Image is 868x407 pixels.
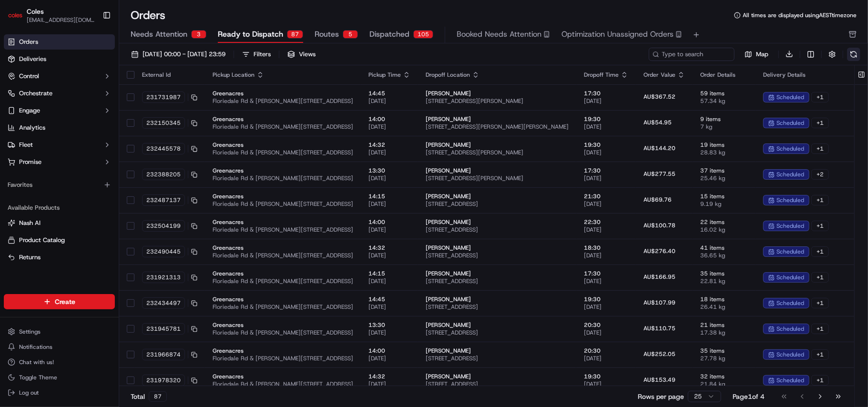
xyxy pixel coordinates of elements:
[426,90,569,97] span: [PERSON_NAME]
[213,200,353,208] span: Floriedale Rd & [PERSON_NAME][STREET_ADDRESS]
[426,200,569,208] span: [STREET_ADDRESS]
[584,193,628,200] span: 21:30
[638,392,684,401] p: Rows per page
[10,140,17,147] div: 📗
[584,218,628,226] span: 22:30
[584,321,628,329] span: 20:30
[8,236,111,244] a: Product Catalog
[343,30,358,39] div: 5
[700,295,748,303] span: 18 items
[4,325,115,338] button: Settings
[776,93,804,101] span: scheduled
[700,167,748,174] span: 37 items
[700,277,748,285] span: 22.81 kg
[19,158,41,166] span: Promise
[19,38,38,46] span: Orders
[368,347,410,355] span: 14:00
[19,328,41,336] span: Settings
[4,215,115,231] button: Nash AI
[584,90,628,97] span: 17:30
[426,226,569,234] span: [STREET_ADDRESS]
[700,200,748,208] span: 9.19 kg
[142,220,197,232] button: 232504199
[368,295,410,303] span: 14:45
[368,97,410,105] span: [DATE]
[19,236,65,244] span: Product Catalog
[811,298,829,308] div: + 1
[19,139,73,148] span: Knowledge Base
[700,123,748,131] span: 7 kg
[426,141,569,149] span: [PERSON_NAME]
[368,329,410,336] span: [DATE]
[4,69,115,84] button: Control
[643,93,675,101] span: AU$367.52
[776,351,804,358] span: scheduled
[32,92,156,101] div: Start new chat
[142,375,197,386] button: 231978320
[67,162,115,169] a: Powered byPylon
[146,325,181,333] span: 231945781
[584,71,628,79] div: Dropoff Time
[457,29,541,40] span: Booked Needs Attention
[584,373,628,380] span: 19:30
[213,167,353,174] span: Greenacres
[584,252,628,259] span: [DATE]
[368,244,410,252] span: 14:32
[368,226,410,234] span: [DATE]
[368,200,410,208] span: [DATE]
[700,90,748,97] span: 59 items
[426,329,569,336] span: [STREET_ADDRESS]
[19,374,57,381] span: Toggle Theme
[426,277,569,285] span: [STREET_ADDRESS]
[426,193,569,200] span: [PERSON_NAME]
[142,323,197,335] button: 231945781
[776,196,804,204] span: scheduled
[299,50,316,59] span: Views
[4,340,115,354] button: Notifications
[81,140,88,147] div: 💻
[368,141,410,149] span: 14:32
[19,141,33,149] span: Fleet
[811,92,829,102] div: + 1
[368,321,410,329] span: 13:30
[738,49,775,60] button: Map
[368,149,410,156] span: [DATE]
[149,391,167,402] div: 87
[700,329,748,336] span: 17.38 kg
[213,252,353,259] span: Floriedale Rd & [PERSON_NAME][STREET_ADDRESS]
[649,48,735,61] input: Type to search
[811,143,829,154] div: + 1
[213,380,353,388] span: Floriedale Rd & [PERSON_NAME][STREET_ADDRESS]
[287,30,303,39] div: 87
[146,145,181,153] span: 232445578
[142,194,197,206] button: 232487137
[142,169,197,180] button: 232388205
[19,389,39,397] span: Log out
[700,149,748,156] span: 28.83 kg
[776,325,804,333] span: scheduled
[584,347,628,355] span: 20:30
[426,244,569,252] span: [PERSON_NAME]
[131,391,167,402] div: Total
[4,250,115,265] button: Returns
[643,247,675,255] span: AU$276.40
[584,355,628,362] span: [DATE]
[146,222,181,230] span: 232504199
[4,51,115,67] a: Deliveries
[368,355,410,362] span: [DATE]
[584,141,628,149] span: 19:30
[584,226,628,234] span: [DATE]
[368,218,410,226] span: 14:00
[4,233,115,248] button: Product Catalog
[8,219,111,227] a: Nash AI
[733,392,765,401] div: Page 1 of 4
[700,115,748,123] span: 9 items
[213,347,353,355] span: Greenacres
[4,34,115,50] a: Orders
[700,193,748,200] span: 15 items
[700,252,748,259] span: 36.65 kg
[700,71,748,79] div: Order Details
[55,297,75,306] span: Create
[4,177,115,193] div: Favorites
[811,118,829,128] div: + 1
